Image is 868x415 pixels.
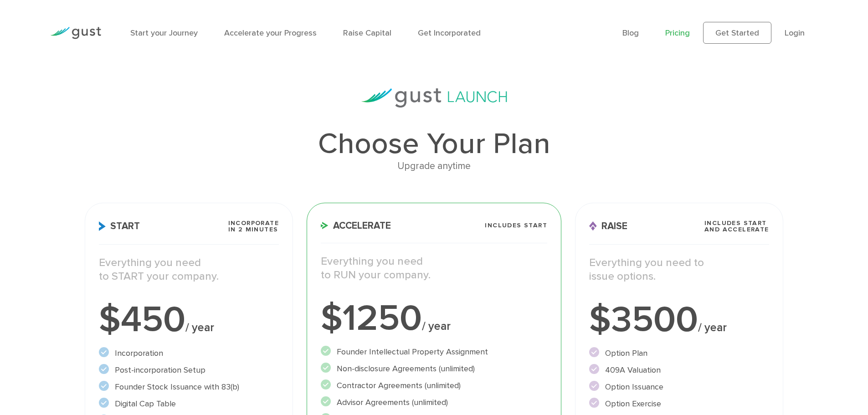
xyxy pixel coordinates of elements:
[703,22,771,44] a: Get Started
[321,379,547,392] li: Contractor Agreements (unlimited)
[321,255,547,282] p: Everything you need to RUN your company.
[99,221,140,231] span: Start
[422,319,451,333] span: / year
[589,381,769,393] li: Option Issuance
[185,321,214,334] span: / year
[418,28,481,38] a: Get Incorporated
[698,321,727,334] span: / year
[485,222,547,229] span: Includes START
[785,28,805,38] a: Login
[665,28,690,38] a: Pricing
[99,398,279,410] li: Digital Cap Table
[130,28,198,38] a: Start your Journey
[321,363,547,375] li: Non-disclosure Agreements (unlimited)
[321,346,547,358] li: Founder Intellectual Property Assignment
[321,222,329,229] img: Accelerate Icon
[321,396,547,409] li: Advisor Agreements (unlimited)
[361,88,507,108] img: gust-launch-logos.svg
[99,302,279,338] div: $450
[589,364,769,376] li: 409A Valuation
[85,129,783,159] h1: Choose Your Plan
[343,28,391,38] a: Raise Capital
[85,159,783,174] div: Upgrade anytime
[589,398,769,410] li: Option Exercise
[99,221,106,231] img: Start Icon X2
[589,256,769,283] p: Everything you need to issue options.
[704,220,769,233] span: Includes START and ACCELERATE
[99,347,279,359] li: Incorporation
[99,256,279,283] p: Everything you need to START your company.
[589,221,597,231] img: Raise Icon
[99,364,279,376] li: Post-incorporation Setup
[589,221,627,231] span: Raise
[50,27,101,39] img: Gust Logo
[224,28,317,38] a: Accelerate your Progress
[321,221,391,231] span: Accelerate
[622,28,639,38] a: Blog
[228,220,279,233] span: Incorporate in 2 Minutes
[99,381,279,393] li: Founder Stock Issuance with 83(b)
[589,347,769,359] li: Option Plan
[589,302,769,338] div: $3500
[321,300,547,337] div: $1250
